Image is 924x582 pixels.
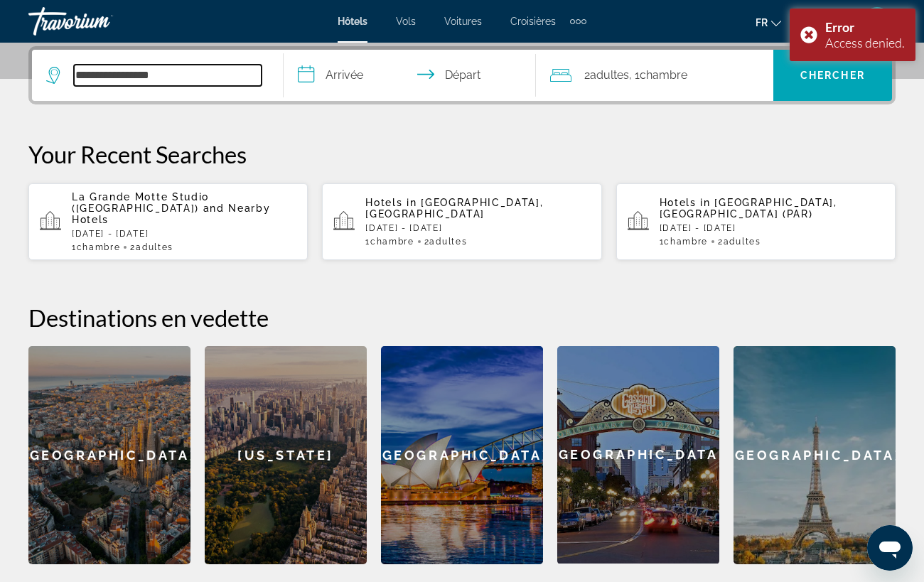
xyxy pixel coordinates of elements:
[365,197,543,220] span: [GEOGRAPHIC_DATA], [GEOGRAPHIC_DATA]
[72,229,296,239] p: [DATE] - [DATE]
[429,237,467,247] span: Adultes
[365,237,414,247] span: 1
[629,65,687,85] span: , 1
[640,68,687,82] span: Chambre
[584,65,629,85] span: 2
[756,17,768,28] span: fr
[773,50,892,101] button: Chercher
[825,35,905,50] div: Access denied.
[660,223,884,233] p: [DATE] - [DATE]
[28,303,896,332] h2: Destinations en vedette
[72,191,209,214] span: La Grande Motte Studio ([GEOGRAPHIC_DATA])
[72,242,120,252] span: 1
[660,197,837,220] span: [GEOGRAPHIC_DATA], [GEOGRAPHIC_DATA] (PAR)
[800,70,865,81] span: Chercher
[338,16,367,27] a: Hôtels
[28,346,190,564] a: [GEOGRAPHIC_DATA]
[616,183,896,261] button: Hotels in [GEOGRAPHIC_DATA], [GEOGRAPHIC_DATA] (PAR)[DATE] - [DATE]1Chambre2Adultes
[756,12,781,33] button: Change language
[322,183,601,261] button: Hotels in [GEOGRAPHIC_DATA], [GEOGRAPHIC_DATA][DATE] - [DATE]1Chambre2Adultes
[859,6,896,36] button: User Menu
[284,50,535,101] button: Check in and out dates
[867,525,913,571] iframe: Bouton de lancement de la fenêtre de messagerie
[718,237,761,247] span: 2
[724,237,761,247] span: Adultes
[205,346,367,564] a: [US_STATE]
[365,197,417,208] span: Hotels in
[77,242,121,252] span: Chambre
[381,346,543,564] a: [GEOGRAPHIC_DATA]
[130,242,173,252] span: 2
[660,237,708,247] span: 1
[72,203,270,225] span: and Nearby Hotels
[370,237,414,247] span: Chambre
[664,237,708,247] span: Chambre
[557,346,719,564] div: [GEOGRAPHIC_DATA]
[424,237,467,247] span: 2
[32,50,892,101] div: Search widget
[136,242,173,252] span: Adultes
[570,10,586,33] button: Extra navigation items
[825,19,905,35] div: Error
[28,183,308,261] button: La Grande Motte Studio ([GEOGRAPHIC_DATA]) and Nearby Hotels[DATE] - [DATE]1Chambre2Adultes
[590,68,629,82] span: Adultes
[28,3,171,40] a: Travorium
[510,16,556,27] a: Croisières
[660,197,711,208] span: Hotels in
[734,346,896,564] a: [GEOGRAPHIC_DATA]
[396,16,416,27] a: Vols
[365,223,590,233] p: [DATE] - [DATE]
[536,50,773,101] button: Travelers: 2 adults, 0 children
[28,140,896,168] p: Your Recent Searches
[444,16,482,27] a: Voitures
[557,346,719,564] a: [GEOGRAPHIC_DATA]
